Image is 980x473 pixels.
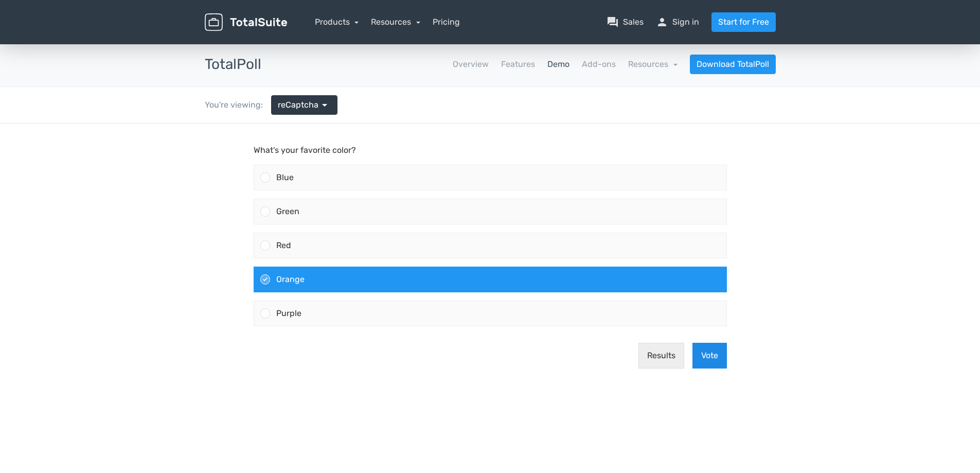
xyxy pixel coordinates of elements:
[276,185,301,195] span: Purple
[628,59,678,69] a: Resources
[656,16,699,28] a: personSign in
[371,17,420,27] a: Resources
[607,16,644,28] a: question_answerSales
[711,12,776,32] a: Start for Free
[278,99,318,111] span: reCaptcha
[453,58,489,71] a: Overview
[205,99,271,111] div: You're viewing:
[656,16,668,28] span: person
[638,219,684,245] button: Results
[315,17,359,27] a: Products
[254,21,727,33] p: What's your favorite color?
[205,57,261,73] h3: TotalPoll
[271,95,337,115] a: reCaptcha arrow_drop_down
[582,58,616,71] a: Add-ons
[692,219,727,245] button: Vote
[276,49,294,59] span: Blue
[276,117,291,127] span: Red
[276,83,299,93] span: Green
[690,55,776,74] a: Download TotalPoll
[433,16,460,28] a: Pricing
[205,13,287,31] img: TotalSuite for WordPress
[318,99,331,111] span: arrow_drop_down
[501,58,535,71] a: Features
[276,151,305,161] span: Orange
[607,16,619,28] span: question_answer
[547,58,569,71] a: Demo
